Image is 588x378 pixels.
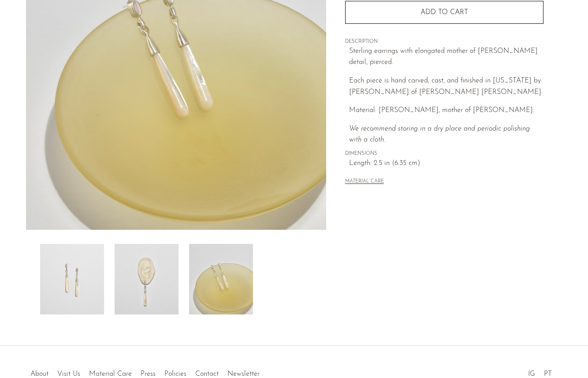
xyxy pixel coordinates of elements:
a: IG [528,371,535,378]
a: Material Care [89,371,132,378]
img: Mother of Pearl Drop Earrings [40,244,104,314]
p: Each piece is hand carved, cast, and finished in [US_STATE] by [PERSON_NAME] of [PERSON_NAME] [PE... [349,75,543,98]
span: Length: 2.5 in (6.35 cm) [349,158,543,169]
a: Press [141,371,156,378]
img: Mother of Pearl Drop Earrings [189,244,253,314]
img: Mother of Pearl Drop Earrings [115,244,179,314]
button: MATERIAL CARE [345,179,384,185]
span: Add to cart [421,9,468,16]
span: Sterling earrings with elongated mother of [PERSON_NAME] detail, pierced. [349,48,538,66]
button: Add to cart [345,1,543,24]
span: DIMENSIONS [345,150,543,158]
a: Visit Us [57,371,80,378]
a: Contact [195,371,219,378]
span: DESCRIPTION [345,38,543,46]
a: About [30,371,48,378]
p: Material: [PERSON_NAME], mother of [PERSON_NAME]. [349,105,543,116]
a: Policies [164,371,186,378]
i: We recommend storing in a dry place and periodic polishing with a cloth. [349,125,530,144]
a: PT [544,371,552,378]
